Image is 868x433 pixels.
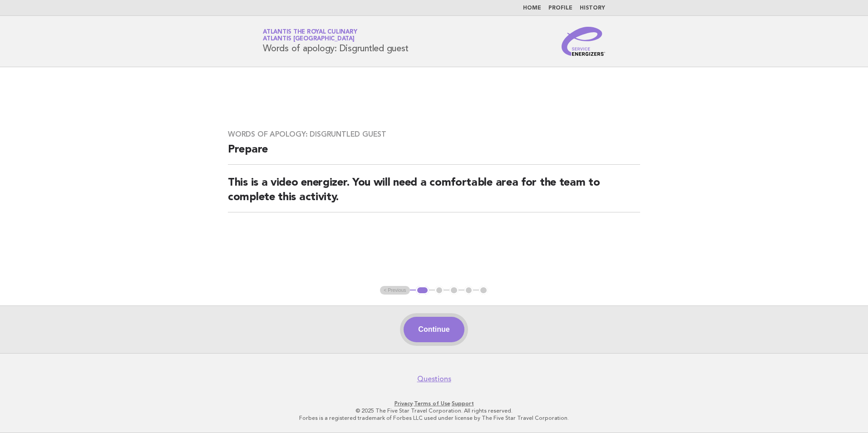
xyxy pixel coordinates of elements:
h2: Prepare [228,143,640,165]
a: Privacy [395,400,413,407]
a: Support [452,400,474,407]
p: · · [156,400,712,407]
span: Atlantis [GEOGRAPHIC_DATA] [263,36,355,42]
p: Forbes is a registered trademark of Forbes LLC used under license by The Five Star Travel Corpora... [156,414,712,422]
h3: Words of apology: Disgruntled guest [228,130,640,139]
a: Atlantis the Royal CulinaryAtlantis [GEOGRAPHIC_DATA] [263,29,357,42]
h1: Words of apology: Disgruntled guest [263,30,408,53]
button: Continue [404,317,464,342]
h2: This is a video energizer. You will need a comfortable area for the team to complete this activity. [228,176,640,212]
a: History [580,5,605,11]
a: Terms of Use [414,400,450,407]
a: Home [523,5,541,11]
img: Service Energizers [562,27,605,56]
button: 1 [416,286,429,295]
a: Questions [417,374,451,384]
p: © 2025 The Five Star Travel Corporation. All rights reserved. [156,407,712,414]
a: Profile [548,5,572,11]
